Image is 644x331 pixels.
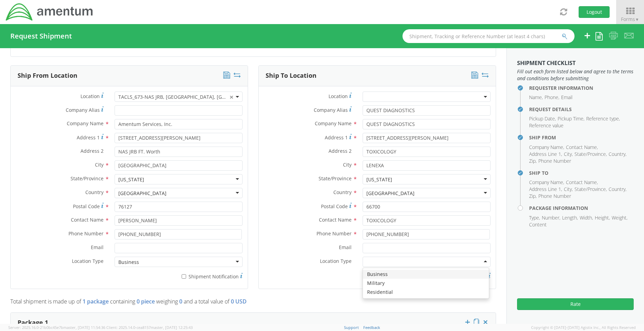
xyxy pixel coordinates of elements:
li: Country [609,186,626,193]
h3: Shipment Checklist [517,60,634,66]
span: TACLS_673-NAS JRB, Ft Worth, TX [118,94,239,101]
span: Client: 2025.14.0-cea8157 [106,325,193,330]
div: [GEOGRAPHIC_DATA] [366,190,415,197]
div: Business [363,270,489,279]
span: Address 1 [325,134,348,141]
span: Company Name [67,120,104,127]
li: Phone Number [538,158,571,164]
span: Country [85,189,104,195]
span: Country [333,189,352,195]
span: TACLS_673-NAS JRB, Ft Worth, TX [115,92,243,102]
span: Server: 2025.16.0-21b0bc45e7b [8,325,105,330]
span: Fill out each form listed below and agree to the terms and conditions before submitting [517,68,634,82]
span: Postal Code [73,203,100,210]
div: Residential [363,288,489,297]
img: dyn-intl-logo-049831509241104b2a82.png [5,2,94,22]
li: Reference type [586,115,620,122]
span: State/Province [71,175,104,182]
li: Pickup Time [558,115,584,122]
h4: Package Information [529,205,634,211]
div: Military [363,279,489,288]
span: Contact Name [71,216,104,223]
h3: Ship From Location [18,72,77,79]
span: Location [80,93,100,99]
span: State/Province [319,175,352,182]
h4: Request Details [529,107,634,112]
h3: Ship To Location [266,72,316,79]
a: Feedback [363,325,380,330]
li: City [564,186,573,193]
span: Address 2 [80,148,104,154]
li: Company Name [529,179,564,186]
button: Rate [517,298,634,310]
li: City [564,151,573,158]
span: Phone Number [316,230,352,237]
span: Location Type [320,258,352,264]
span: Email [91,244,104,250]
li: Phone [545,94,559,101]
li: Content [529,221,547,228]
li: Address Line 1 [529,151,562,158]
span: Forms [621,16,639,22]
h4: Requester Information [529,85,634,90]
span: 0 USD [231,298,247,305]
div: [US_STATE] [118,176,144,183]
span: Contact Name [319,216,352,223]
li: Pickup Date [529,115,556,122]
li: Number [542,214,560,221]
span: master, [DATE] 12:25:43 [151,325,193,330]
li: Country [609,151,626,158]
a: Support [344,325,359,330]
span: Company Name [315,120,352,127]
span: Location Type [72,258,104,264]
li: Address Line 1 [529,186,562,193]
span: Company Alias [314,107,348,113]
h3: Package 1 [18,319,48,326]
span: Copyright © [DATE]-[DATE] Agistix Inc., All Rights Reserved [531,325,636,330]
li: Phone Number [538,193,571,200]
li: Reference value [529,122,563,129]
li: Company Name [529,144,564,151]
span: 0 piece [137,298,155,305]
span: ▼ [635,17,639,22]
span: master, [DATE] 11:54:36 [63,325,105,330]
input: Shipment, Tracking or Reference Number (at least 4 chars) [402,29,575,43]
li: Zip [529,193,537,200]
span: Address 2 [329,148,352,154]
li: Contact Name [566,179,598,186]
li: Height [595,214,610,221]
li: Email [561,94,572,101]
span: Company Alias [66,107,100,113]
span: Location [329,93,348,99]
li: Zip [529,158,537,164]
div: [GEOGRAPHIC_DATA] [118,190,167,197]
span: Postal Code [321,203,348,210]
span: City [343,161,352,168]
p: Total shipment is made up of containing weighing and a total value of [10,298,496,309]
span: Address 1 [77,134,100,141]
li: State/Province [575,186,607,193]
li: Width [580,214,593,221]
li: Name [529,94,543,101]
div: [US_STATE] [366,176,392,183]
h4: Ship From [529,135,634,140]
h4: Ship To [529,170,634,175]
li: Length [562,214,578,221]
li: State/Province [575,151,607,158]
input: Shipment Notification [182,274,186,279]
h4: Request Shipment [10,32,72,40]
span: Email [339,244,352,250]
li: Contact Name [566,144,598,151]
span: 1 package [83,298,109,305]
label: Shipment Notification [115,272,243,280]
button: Logout [579,6,610,18]
span: Remove all items [227,94,235,101]
span: Phone Number [68,230,104,237]
li: Type [529,214,540,221]
li: Weight [612,214,627,221]
span: 0 [179,298,182,305]
span: City [95,161,104,168]
div: Business [118,259,139,266]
